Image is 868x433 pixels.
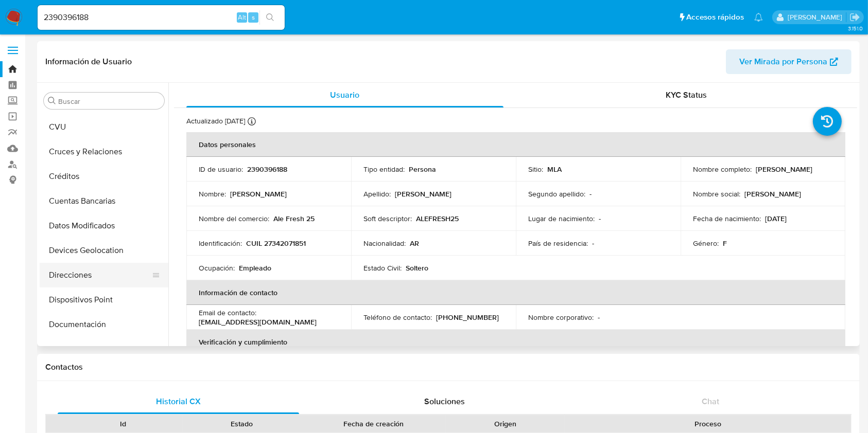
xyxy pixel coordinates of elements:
p: Estado Civil : [363,263,402,273]
p: 2390396188 [247,165,287,174]
p: - [599,214,601,223]
button: Documentación [40,312,168,337]
p: Nombre completo : [693,165,752,174]
span: KYC Status [666,89,707,101]
p: - [589,189,592,199]
p: - [592,239,594,248]
button: Cruces y Relaciones [40,139,168,164]
p: Empleado [239,263,271,273]
button: search-icon [259,10,281,25]
p: Segundo apellido : [528,189,585,199]
p: Soltero [406,263,428,273]
button: Datos Modificados [40,213,168,238]
button: Cuentas Bancarias [40,189,168,213]
a: Salir [849,12,860,23]
p: - [598,313,600,322]
p: CUIL 27342071851 [246,239,306,248]
input: Buscar usuario o caso... [38,11,285,24]
p: Nombre del comercio : [199,214,269,223]
span: Usuario [330,89,359,101]
th: Datos personales [186,132,845,157]
span: Soluciones [424,395,465,407]
p: MLA [547,165,562,174]
p: Ocupación : [199,263,235,273]
input: Buscar [58,97,160,106]
span: Chat [702,395,719,407]
p: Actualizado [DATE] [186,116,245,126]
div: Origen [453,419,558,429]
p: Nombre : [199,189,226,199]
p: Nombre social : [693,189,740,199]
p: Identificación : [199,239,242,248]
p: Sitio : [528,165,543,174]
div: Proceso [572,419,844,429]
th: Información de contacto [186,280,845,305]
span: Accesos rápidos [686,12,744,23]
p: Persona [409,165,436,174]
p: Nombre corporativo : [528,313,594,322]
p: eliana.eguerrero@mercadolibre.com [788,12,846,22]
span: Ver Mirada por Persona [739,49,827,74]
th: Verificación y cumplimiento [186,330,845,354]
p: Tipo entidad : [363,165,405,174]
p: Género : [693,239,719,248]
button: Créditos [40,164,168,189]
p: Fecha de nacimiento : [693,214,761,223]
p: Email de contacto : [199,308,256,317]
p: Nacionalidad : [363,239,406,248]
button: Fecha Compliant [40,337,168,362]
p: [EMAIL_ADDRESS][DOMAIN_NAME] [199,317,317,327]
p: [PHONE_NUMBER] [436,313,499,322]
span: Alt [238,12,246,22]
button: Devices Geolocation [40,238,168,263]
span: s [252,12,255,22]
p: Lugar de nacimiento : [528,214,595,223]
p: ID de usuario : [199,165,243,174]
div: Fecha de creación [308,419,439,429]
p: Soft descriptor : [363,214,412,223]
p: Apellido : [363,189,391,199]
button: CVU [40,115,168,139]
div: Id [71,419,176,429]
h1: Contactos [45,362,852,372]
p: AR [410,239,419,248]
p: [PERSON_NAME] [744,189,801,199]
h1: Información de Usuario [45,57,132,67]
p: [PERSON_NAME] [756,165,812,174]
p: Teléfono de contacto : [363,313,432,322]
button: Dispositivos Point [40,287,168,312]
p: Ale Fresh 25 [273,214,315,223]
p: [PERSON_NAME] [230,189,287,199]
p: [PERSON_NAME] [395,189,452,199]
a: Notificaciones [754,13,763,22]
span: Historial CX [156,395,201,407]
button: Ver Mirada por Persona [726,49,852,74]
button: Buscar [48,97,56,105]
button: Direcciones [40,263,160,287]
p: [DATE] [765,214,787,223]
p: ALEFRESH25 [416,214,459,223]
p: País de residencia : [528,239,588,248]
p: F [723,239,727,248]
div: Estado [190,419,294,429]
